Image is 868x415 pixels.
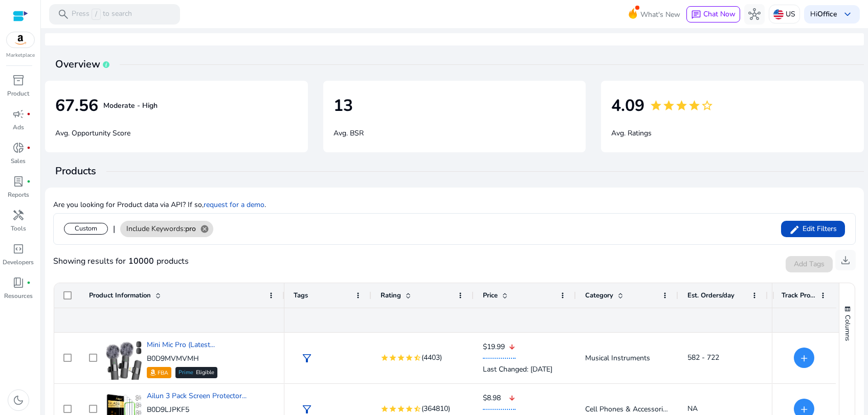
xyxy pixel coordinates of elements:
[147,340,215,350] a: Mini Mic Pro (Latest...
[782,291,816,300] span: Track Product
[12,276,25,289] span: book_4
[147,354,217,364] p: B0D9MVMVMH
[687,353,719,362] span: 582 - 722
[585,404,670,414] span: Cell Phones & Accessories
[483,291,498,300] span: Price
[640,6,680,24] span: What's New
[483,342,508,352] span: $19.99
[817,9,837,19] b: Office
[421,352,442,364] span: (4403)
[405,354,413,362] mat-icon: star
[786,5,795,23] p: US
[405,405,413,413] mat-icon: star
[381,291,401,300] span: Rating
[185,224,196,234] b: pro
[55,58,864,71] h4: Overview
[789,222,800,238] mat-icon: edit
[675,99,688,112] mat-icon: star
[64,223,108,235] div: Custom
[662,99,675,112] mat-icon: star
[126,255,157,267] b: 10000
[12,394,25,406] span: dark_mode
[55,123,298,139] p: Avg. Opportunity Score
[611,96,644,116] h4: 4.09
[204,200,264,210] a: request for a demo
[333,96,353,116] h4: 13
[27,281,31,285] span: fiber_manual_record
[7,89,29,98] p: Product
[397,405,405,413] mat-icon: star
[421,403,450,415] span: (364810)
[744,4,765,25] button: hub
[781,221,845,237] button: Edit Filters
[11,156,26,166] p: Sales
[800,224,837,234] span: Edit Filters
[89,291,151,300] span: Product Information
[650,99,662,112] mat-icon: star
[12,142,25,154] span: donut_small
[158,368,168,378] p: FBA
[413,354,421,362] mat-icon: star_half
[103,101,158,110] b: Moderate - High
[27,146,31,150] span: fiber_manual_record
[8,190,29,199] p: Reports
[175,367,217,378] div: Eligible
[794,348,814,368] button: +
[810,11,837,18] p: Hi
[333,123,576,139] p: Avg. BSR
[381,354,389,362] mat-icon: star
[397,354,405,362] mat-icon: star
[703,9,736,19] span: Chat Now
[4,291,33,301] p: Resources
[483,359,567,380] div: Last Changed: [DATE]
[27,179,31,183] span: fiber_manual_record
[843,315,852,341] span: Columns
[72,9,132,20] p: Press to search
[413,405,421,413] mat-icon: star_half
[92,9,101,20] span: /
[55,96,98,116] h4: 67.56
[301,352,313,364] span: filter_alt
[12,209,25,221] span: handyman
[687,291,735,300] span: Est. Orders/day
[508,388,516,409] mat-icon: arrow_downward
[483,393,508,403] span: $8.98
[701,99,714,112] mat-icon: star_border
[147,405,247,415] p: B0D9LJPKF5
[6,52,35,59] p: Marketplace
[686,6,740,22] button: chatChat Now
[389,405,397,413] mat-icon: star
[11,224,26,233] p: Tools
[3,258,34,267] p: Developers
[53,199,266,210] p: Are you looking for Product data via API? If so, .
[611,123,854,139] p: Avg. Ratings
[389,354,397,362] mat-icon: star
[688,99,701,112] mat-icon: star
[12,243,25,255] span: code_blocks
[381,405,389,413] mat-icon: star
[27,112,31,116] span: fiber_manual_record
[12,175,25,188] span: lab_profile
[13,123,24,132] p: Ads
[585,291,613,300] span: Category
[126,223,196,234] span: Include Keywords:
[773,9,784,19] img: us.svg
[687,404,698,413] span: NA
[294,291,308,300] span: Tags
[841,8,854,20] span: keyboard_arrow_down
[179,370,193,376] span: Prime
[57,8,70,20] span: search
[508,337,516,358] mat-icon: arrow_downward
[53,255,189,267] div: Showing results for products
[691,10,701,20] span: chat
[12,108,25,120] span: campaign
[748,8,761,20] span: hub
[585,353,650,363] span: Musical Instruments
[835,250,856,270] button: download
[113,223,115,235] div: |
[196,224,213,234] mat-icon: cancel
[147,391,247,401] a: Ailun 3 Pack Screen Protector...
[55,165,864,177] h4: Products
